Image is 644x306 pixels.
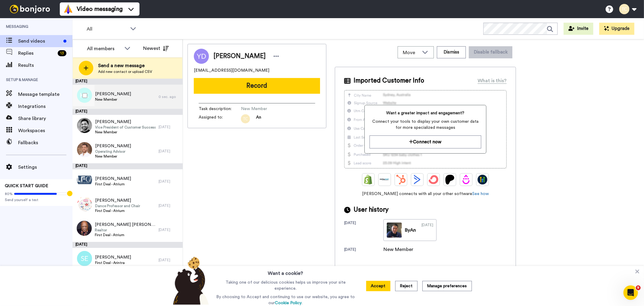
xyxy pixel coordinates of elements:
[403,49,419,56] span: Move
[636,285,641,290] span: 9
[95,233,155,237] span: First Deal - Atrium
[98,69,152,74] span: Add new contact or upload CSV
[364,175,373,184] img: Shopify
[95,222,155,228] span: [PERSON_NAME] [PERSON_NAME]
[67,191,72,196] div: Tooltip anchor
[469,46,512,58] button: Disable fallback
[215,294,356,306] p: By choosing to Accept and continuing to use our website, you agree to our .
[215,279,356,291] p: Taking one of our delicious cookies helps us improve your site experience.
[95,97,131,102] span: New Member
[5,184,48,188] span: QUICK START GUIDE
[268,266,303,277] h3: Want a cookie?
[77,5,123,13] span: Video messaging
[77,197,92,212] img: 1b6aa270-ee2e-422c-9216-79b20039d0e8.png
[478,77,507,84] div: What is this?
[18,164,72,171] span: Settings
[383,219,437,241] a: ByAn[DATE]
[77,142,92,157] img: 71816507-17a3-48c4-a5ae-2d6450d9b6a4.jpg
[95,176,131,182] span: [PERSON_NAME]
[370,110,481,116] span: Want a greater impact and engagement?
[405,226,416,234] div: By An
[72,79,183,85] div: [DATE]
[159,149,180,154] div: [DATE]
[395,281,418,291] button: Reject
[478,175,487,184] img: GoHighLevel
[18,37,61,45] span: Send videos
[159,94,180,99] div: 0 sec. ago
[95,125,155,130] span: Vice President of Customer Success
[445,175,455,184] img: Patreon
[383,246,414,253] div: New Member
[422,281,472,291] button: Manage preferences
[95,130,155,135] span: New Member
[256,114,261,123] span: An
[77,118,92,133] img: 6ffc37e3-7a57-4b58-8769-2d2218edc3bd.jpg
[58,50,66,56] div: 13
[194,78,320,94] button: Record
[72,109,183,115] div: [DATE]
[5,197,68,202] span: Send yourself a test
[5,191,13,196] span: 80%
[139,42,173,54] button: Newest
[380,175,389,184] img: Ontraport
[95,143,131,149] span: [PERSON_NAME]
[18,50,55,57] span: Replies
[77,172,92,187] img: 3b7668fd-0f06-4d3a-8156-872daa38257f.jpg
[366,281,390,291] button: Accept
[370,119,481,131] span: Connect your tools to display your own customer data for more specialized messages
[354,205,389,214] span: User history
[194,49,209,64] img: Image of Yasmina Darveniza
[159,203,180,208] div: [DATE]
[18,62,72,69] span: Results
[461,175,471,184] img: Drip
[159,227,180,232] div: [DATE]
[95,154,131,159] span: New Member
[370,135,481,148] button: Connect now
[77,251,92,266] img: se.png
[95,260,131,265] span: First Deal - Arintra
[72,242,183,248] div: [DATE]
[421,223,433,238] div: [DATE]
[241,106,298,112] span: New Member
[18,91,72,98] span: Message template
[95,254,131,260] span: [PERSON_NAME]
[472,192,489,196] a: See how
[87,45,121,52] div: All members
[623,285,638,300] iframe: Intercom live chat
[275,301,302,305] a: Cookie Policy
[396,175,406,184] img: Hubspot
[429,175,438,184] img: ConvertKit
[344,247,383,253] div: [DATE]
[194,67,269,73] span: [EMAIL_ADDRESS][DOMAIN_NAME]
[95,91,131,97] span: [PERSON_NAME]
[77,221,92,236] img: e903244b-5e95-4598-93db-8ceb31f563cb.jpg
[72,163,183,169] div: [DATE]
[87,25,127,33] span: All
[7,5,53,13] img: bj-logo-header-white.svg
[63,4,73,14] img: vm-color.svg
[18,115,72,122] span: Share library
[95,149,131,154] span: Operating Advisor
[387,223,402,238] img: 43140cb5-17c0-4871-be9a-8aff15c0aa4c-thumb.jpg
[599,23,634,35] button: Upgrade
[564,23,593,35] button: Invite
[199,114,241,123] span: Assigned to:
[95,197,140,203] span: [PERSON_NAME]
[18,139,72,146] span: Fallbacks
[344,220,383,241] div: [DATE]
[412,175,422,184] img: ActiveCampaign
[354,76,424,85] span: Imported Customer Info
[437,46,466,58] button: Dismiss
[95,203,140,208] span: Dance Professor and Chair
[159,125,180,129] div: [DATE]
[213,52,266,61] span: [PERSON_NAME]
[95,182,131,187] span: First Deal - Atrium
[95,119,155,125] span: [PERSON_NAME]
[95,228,155,233] span: Realtor
[18,103,72,110] span: Integrations
[159,258,180,262] div: [DATE]
[168,256,212,305] img: bear-with-cookie.png
[241,114,250,123] img: tc.png
[344,191,507,197] span: [PERSON_NAME] connects with all your other software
